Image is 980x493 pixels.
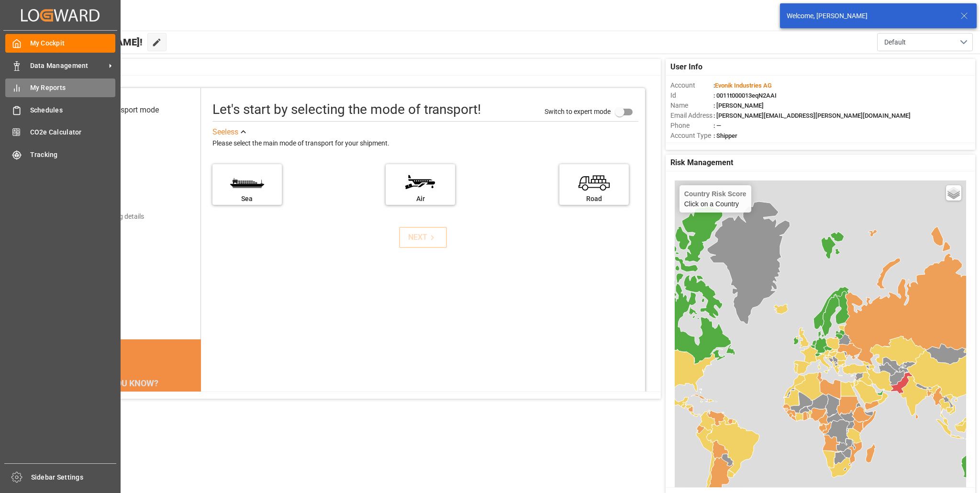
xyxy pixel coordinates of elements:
span: Switch to expert mode [545,108,611,115]
span: Tracking [30,150,116,160]
div: Click on a Country [684,190,746,208]
div: Air [390,194,450,204]
a: My Cockpit [5,34,115,53]
span: Id [670,90,713,101]
span: User Info [670,61,702,73]
span: : 0011t000013eqN2AAI [713,92,777,99]
span: Evonik Industries AG [715,82,772,89]
a: CO2e Calculator [5,123,115,142]
span: : — [713,122,721,129]
span: Email Address [670,111,713,121]
span: Account Type [670,131,713,141]
span: : [713,82,772,89]
span: : [PERSON_NAME] [713,102,764,109]
div: See less [212,126,238,138]
a: Tracking [5,145,115,164]
span: My Reports [30,83,116,93]
div: Select transport mode [85,104,159,116]
span: Phone [670,121,713,131]
span: Name [670,101,713,111]
div: DID YOU KNOW? [53,373,200,393]
div: Welcome, [PERSON_NAME] [787,11,951,21]
span: CO2e Calculator [30,127,116,137]
div: Road [564,194,624,204]
a: Layers [946,185,961,201]
span: Data Management [30,61,106,71]
button: NEXT [399,227,447,248]
button: open menu [877,33,973,51]
h4: Country Risk Score [684,190,746,198]
span: My Cockpit [30,38,116,48]
span: : Shipper [713,132,737,139]
a: My Reports [5,78,115,97]
div: Let's start by selecting the mode of transport! [212,100,481,120]
span: Sidebar Settings [31,472,117,482]
span: Schedules [30,105,116,115]
span: Risk Management [670,157,733,168]
div: Please select the main mode of transport for your shipment. [212,138,638,149]
span: Hello [PERSON_NAME]! [40,33,143,51]
span: : [PERSON_NAME][EMAIL_ADDRESS][PERSON_NAME][DOMAIN_NAME] [713,112,911,119]
span: Account [670,80,713,90]
a: Schedules [5,101,115,119]
span: Default [884,37,906,47]
div: Sea [217,194,277,204]
div: NEXT [408,232,437,243]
